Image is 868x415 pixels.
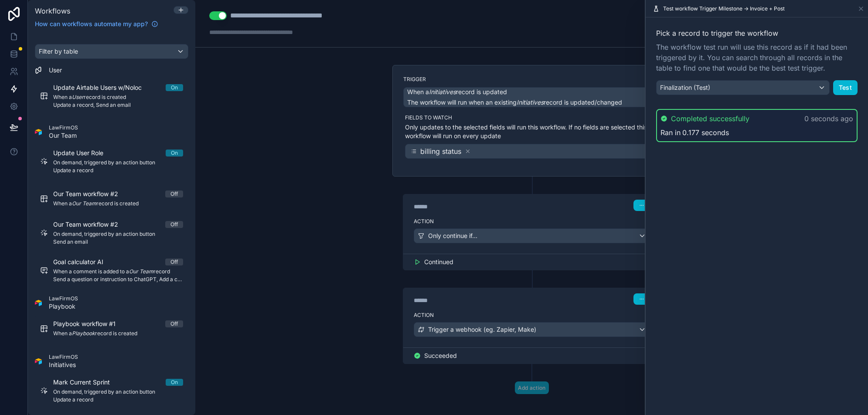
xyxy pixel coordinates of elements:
span: Test workflow Trigger Milestone -> Invoice + Post [663,5,785,12]
span: Succeeded [424,351,457,360]
button: Test [833,80,858,95]
p: 0 seconds ago [804,113,853,124]
span: Pick a record to trigger the workflow [656,28,858,38]
span: Workflows [35,7,70,15]
em: Initiatives [517,99,544,106]
label: Action [414,312,650,319]
label: Action [414,218,650,225]
button: When aInitiativesrecord is updatedThe workflow will run when an existingInitiativesrecord is upda... [403,87,660,107]
label: Trigger [403,76,660,83]
button: Finalization (Test) [656,80,830,95]
span: How can workflows automate my app? [35,20,148,28]
button: Trigger a webhook (eg. Zapier, Make) [414,322,650,337]
button: Only continue if... [414,228,650,243]
em: Initiatives [429,88,456,95]
label: Fields to watch [405,114,660,121]
button: billing status [405,144,660,159]
p: Only updates to the selected fields will run this workflow. If no fields are selected this workfl... [405,123,660,140]
span: Finalization (Test) [660,83,710,92]
span: Completed successfully [671,113,749,124]
span: The workflow will run when an existing record is updated/changed [407,99,622,106]
span: Ran in [660,127,681,138]
span: The workflow test run will use this record as if it had been triggered by it. You can search thro... [656,42,858,73]
span: billing status [420,146,461,156]
span: Continued [424,258,453,266]
a: How can workflows automate my app? [31,20,162,28]
span: 0.177 seconds [682,127,729,138]
span: When a record is updated [407,88,507,96]
span: Trigger a webhook (eg. Zapier, Make) [428,325,536,334]
span: Only continue if... [428,231,477,240]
